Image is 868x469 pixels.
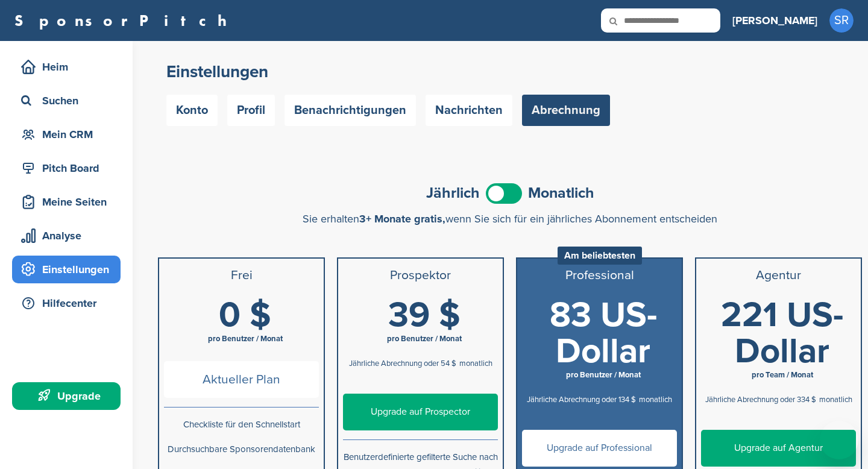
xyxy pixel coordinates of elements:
a: Upgrade auf Agentur [701,430,856,467]
font: Jährliche Abrechnung oder 334 $ [705,395,816,404]
font: Nachrichten [435,103,503,118]
a: Konto [166,95,218,126]
a: [PERSON_NAME] [732,7,817,34]
font: Professional [565,268,634,283]
font: Einstellungen [166,61,268,82]
font: pro Benutzer / Monat [208,334,283,344]
font: monatlich [639,395,672,404]
font: Am beliebtesten [564,250,635,262]
font: wenn Sie sich für ein jährliches Abonnement entscheiden [445,212,717,225]
font: monatlich [459,359,492,368]
a: Profil [227,95,275,126]
a: Benachrichtigungen [285,95,416,126]
a: Upgrade [12,382,121,410]
font: Jährlich [426,184,480,202]
a: Meine Seiten [12,188,121,216]
font: 3+ Monate gratis, [359,212,445,225]
font: Benachrichtigungen [294,103,406,118]
font: Jährliche Abrechnung oder 54 $ [349,359,456,368]
font: Suchen [42,94,78,107]
font: monatlich [819,395,852,404]
font: Durchsuchbare Sponsorendatenbank [168,444,315,455]
font: Upgrade auf Agentur [734,442,823,454]
font: 39 $ [388,294,461,336]
font: 221 US-Dollar [721,294,843,373]
font: Monatlich [528,184,594,202]
font: Heim [42,60,68,74]
a: Analyse [12,222,121,250]
font: Mein CRM [42,128,93,141]
font: Agentur [756,268,801,283]
a: Upgrade auf Prospector [343,394,498,430]
a: SponsorPitch [14,13,234,28]
font: pro Team / Monat [752,370,813,380]
a: Mein CRM [12,121,121,148]
iframe: Schaltfläche zum Öffnen des Messaging-Fensters [820,421,858,459]
font: Pitch Board [42,162,99,175]
a: Nachrichten [426,95,512,126]
font: Aktueller Plan [203,372,280,387]
font: Sie erhalten [303,212,359,225]
font: 83 US-Dollar [550,294,657,373]
font: Einstellungen [42,263,109,276]
a: Hilfecenter [12,289,121,317]
font: SponsorPitch [14,10,234,31]
font: Prospektor [390,268,451,283]
font: Abrechnung [532,103,600,118]
font: Meine Seiten [42,195,107,209]
a: Abrechnung [522,95,610,126]
font: Hilfecenter [42,297,96,310]
font: Jährliche Abrechnung oder 134 $ [527,395,636,404]
font: Upgrade auf Prospector [371,406,470,418]
font: Frei [231,268,253,283]
font: [PERSON_NAME] [732,14,817,27]
a: Einstellungen [12,256,121,283]
font: Checkliste für den Schnellstart [183,419,300,430]
font: Profil [237,103,265,118]
a: Heim [12,53,121,81]
font: 0 $ [219,294,271,336]
a: Pitch Board [12,154,121,182]
font: Konto [176,103,208,118]
font: pro Benutzer / Monat [387,334,462,344]
font: Analyse [42,229,81,242]
font: Upgrade [57,389,101,403]
a: Upgrade auf Professional [522,430,677,467]
font: SR [834,13,849,28]
font: pro Benutzer / Monat [566,370,641,380]
a: Suchen [12,87,121,115]
font: Upgrade auf Professional [547,442,652,454]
